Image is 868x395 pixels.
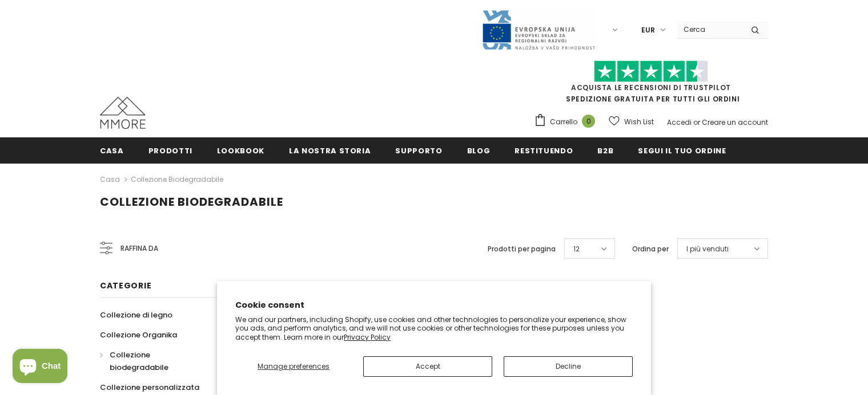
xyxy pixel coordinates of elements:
[638,145,726,156] span: Segui il tuo ordine
[582,115,595,128] span: 0
[693,117,700,127] span: or
[395,145,442,156] span: supporto
[571,83,731,92] a: Acquista le recensioni di TrustPilot
[481,9,596,51] img: Javni Razpis
[677,21,742,38] input: Search Site
[131,174,223,184] a: Collezione biodegradabile
[100,310,172,320] span: Collezione di legno
[597,137,613,163] a: B2B
[641,25,655,36] span: EUR
[100,329,177,340] span: Collezione Organika
[100,345,207,377] a: Collezione biodegradabile
[363,356,492,377] button: Accept
[100,145,124,156] span: Casa
[467,145,491,156] span: Blog
[258,361,329,371] span: Manage preferences
[573,243,580,255] span: 12
[504,356,633,377] button: Decline
[148,145,192,156] span: Prodotti
[110,349,168,373] span: Collezione biodegradabile
[488,243,556,255] label: Prodotti per pagina
[235,299,633,311] h2: Cookie consent
[515,145,573,156] span: Restituendo
[624,116,654,128] span: Wish List
[638,137,726,163] a: Segui il tuo ordine
[594,60,708,83] img: Fidati di Pilot Stars
[235,356,352,377] button: Manage preferences
[289,145,371,156] span: La nostra storia
[534,113,601,131] a: Carrello 0
[148,137,192,163] a: Prodotti
[100,194,283,210] span: Collezione biodegradabile
[467,137,491,163] a: Blog
[100,173,120,186] a: Casa
[609,112,654,132] a: Wish List
[632,243,669,255] label: Ordina per
[395,137,442,163] a: supporto
[9,349,71,386] inbox-online-store-chat: Shopify online store chat
[344,332,391,342] a: Privacy Policy
[534,66,768,104] span: SPEDIZIONE GRATUITA PER TUTTI GLI ORDINI
[100,97,146,129] img: Casi MMORE
[702,117,768,127] a: Creare un account
[120,242,158,255] span: Raffina da
[100,305,172,325] a: Collezione di legno
[686,243,729,255] span: I più venduti
[550,116,577,128] span: Carrello
[100,325,177,345] a: Collezione Organika
[217,137,264,163] a: Lookbook
[481,25,596,34] a: Javni Razpis
[515,137,573,163] a: Restituendo
[597,145,613,156] span: B2B
[100,137,124,163] a: Casa
[235,315,633,342] p: We and our partners, including Shopify, use cookies and other technologies to personalize your ex...
[289,137,371,163] a: La nostra storia
[667,117,692,127] a: Accedi
[100,280,151,291] span: Categorie
[100,382,199,393] span: Collezione personalizzata
[217,145,264,156] span: Lookbook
